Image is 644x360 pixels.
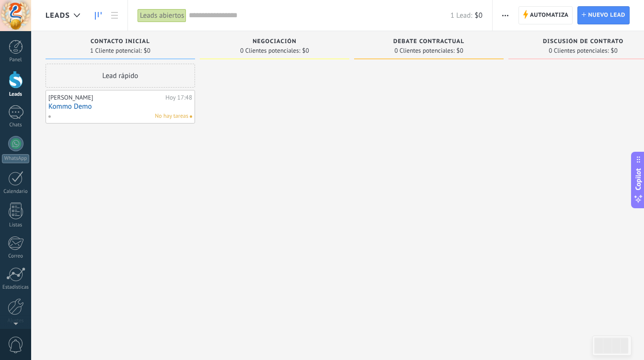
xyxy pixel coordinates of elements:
[2,284,30,291] div: Estadísticas
[106,6,123,25] a: Lista
[450,11,472,20] span: 1 Lead:
[633,169,643,191] span: Copilot
[46,11,70,20] span: Leads
[359,38,499,46] div: Debate contractual
[2,222,30,228] div: Listas
[2,57,30,63] div: Panel
[394,48,454,54] span: 0 Clientes potenciales:
[543,38,623,45] span: Discusión de contrato
[205,38,345,46] div: Negociación
[530,7,569,24] span: Automatiza
[2,122,30,128] div: Chats
[48,102,192,111] a: Kommo Demo
[90,48,142,54] span: 1 Cliente potencial:
[2,91,30,98] div: Leads
[91,38,150,45] span: Contacto inicial
[588,7,625,24] span: Nuevo lead
[475,11,483,20] span: $0
[518,6,573,24] a: Automatiza
[393,38,464,45] span: Debate contractual
[302,48,309,54] span: $0
[498,6,512,24] button: Más
[2,189,30,195] div: Calendario
[155,112,188,121] span: No hay tareas
[240,48,300,54] span: 0 Clientes potenciales:
[190,115,192,118] span: No hay nada asignado
[2,253,30,259] div: Correo
[46,64,195,88] div: Lead rápido
[90,6,106,25] a: Leads
[2,154,29,163] div: WhatsApp
[50,38,190,46] div: Contacto inicial
[549,48,609,54] span: 0 Clientes potenciales:
[165,94,192,101] div: Hoy 17:48
[577,6,630,24] a: Nuevo lead
[144,48,150,54] span: $0
[138,9,186,22] div: Leads abiertos
[48,94,163,101] div: [PERSON_NAME]
[611,48,618,54] span: $0
[457,48,463,54] span: $0
[253,38,297,45] span: Negociación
